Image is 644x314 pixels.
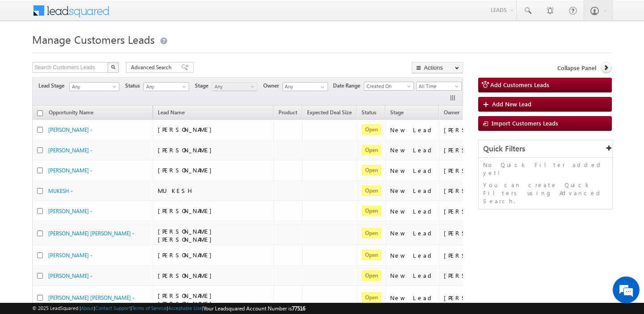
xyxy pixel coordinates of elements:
span: Open [362,228,382,239]
span: Any [144,83,186,91]
span: Manage Customers Leads [32,32,155,46]
span: Lead Stage [38,82,68,90]
span: Lead Name [153,108,189,119]
a: Any [143,82,189,91]
div: New Lead [390,126,435,134]
div: [PERSON_NAME] [444,167,502,175]
span: Open [362,292,382,303]
span: Open [362,205,382,216]
span: Created On [364,82,411,90]
a: All Time [416,82,462,91]
span: [PERSON_NAME] [158,126,216,133]
span: MUKESH [158,187,193,194]
span: Date Range [333,82,364,90]
a: MUKESH - [48,188,73,194]
div: New Lead [390,272,435,280]
a: [PERSON_NAME] - [48,252,93,259]
span: [PERSON_NAME] [158,272,216,279]
span: Collapse Panel [557,64,596,72]
span: Stage [195,82,212,90]
a: Stage [386,108,408,119]
div: Quick Filters [479,140,612,158]
span: [PERSON_NAME] [PERSON_NAME] [158,227,216,243]
div: New Lead [390,229,435,237]
span: [PERSON_NAME] [158,166,216,174]
div: [PERSON_NAME] [444,229,502,237]
span: Stage [390,109,404,116]
span: Status [125,82,143,90]
div: New Lead [390,207,435,215]
span: Open [362,185,382,196]
a: Status [357,108,381,119]
input: Check all records [37,110,43,116]
div: [PERSON_NAME] [444,251,502,260]
span: Any [70,83,116,91]
a: Terms of Service [132,305,167,311]
span: © 2025 LeadSquared | | | | | [32,304,305,313]
span: Open [362,145,382,155]
span: Open [362,250,382,260]
span: Import Customers Leads [492,119,558,127]
p: No Quick Filter added yet! [483,161,608,177]
span: Open [362,165,382,176]
div: [PERSON_NAME] [444,146,502,154]
span: Add New Lead [492,100,531,108]
span: All Time [417,82,459,90]
p: You can create Quick Filters using Advanced Search. [483,181,608,205]
span: [PERSON_NAME] [158,146,216,154]
div: New Lead [390,187,435,195]
span: [PERSON_NAME] [PERSON_NAME] [158,292,216,307]
a: [PERSON_NAME] [PERSON_NAME] - [48,294,135,301]
span: Add Customers Leads [490,81,549,88]
a: Any [69,82,119,91]
button: Actions [412,62,463,73]
div: New Lead [390,146,435,154]
span: Product [278,109,297,116]
img: Search [111,65,115,69]
a: Expected Deal Size [303,108,356,119]
span: Opportunity Name [49,109,93,116]
span: [PERSON_NAME] [158,207,216,214]
input: Type to Search [282,82,328,91]
span: Advanced Search [131,63,174,71]
div: New Lead [390,294,435,302]
div: [PERSON_NAME] [444,126,502,134]
span: Open [362,270,382,281]
span: Any [212,83,255,91]
a: Show All Items [316,83,327,92]
span: Expected Deal Size [307,109,352,116]
span: Open [362,124,382,135]
span: Owner [263,82,282,90]
div: [PERSON_NAME] [444,207,502,215]
a: [PERSON_NAME] [PERSON_NAME] - [48,230,135,237]
a: [PERSON_NAME] - [48,126,93,133]
div: [PERSON_NAME] [444,187,502,195]
a: [PERSON_NAME] - [48,147,93,154]
div: New Lead [390,167,435,175]
div: New Lead [390,251,435,260]
a: Created On [364,82,414,91]
span: 77516 [292,305,305,312]
a: Contact Support [95,305,130,311]
a: Acceptable Use [168,305,202,311]
a: [PERSON_NAME] - [48,272,93,279]
div: [PERSON_NAME] [444,272,502,280]
a: Opportunity Name [44,108,98,119]
span: [PERSON_NAME] [158,251,216,259]
a: Any [212,82,257,91]
span: Your Leadsquared Account Number is [203,305,305,312]
a: [PERSON_NAME] - [48,208,93,214]
a: [PERSON_NAME] - [48,167,93,174]
div: [PERSON_NAME] [444,294,502,302]
a: About [81,305,94,311]
span: Owner [444,109,459,116]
